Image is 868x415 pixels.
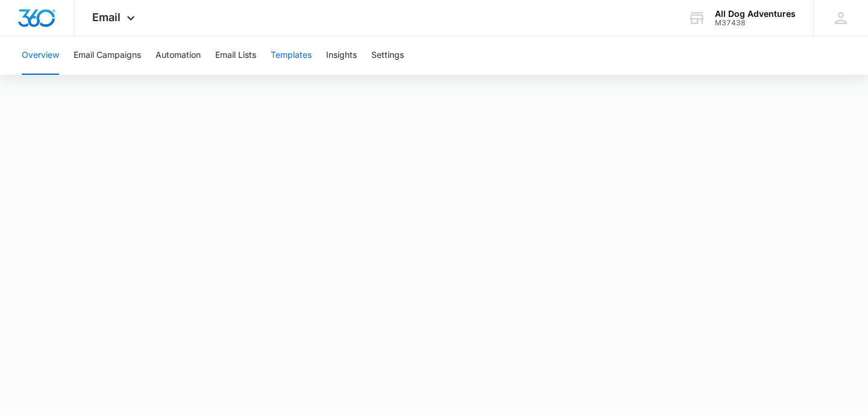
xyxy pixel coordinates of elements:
span: Email [92,11,121,24]
button: Templates [271,36,312,75]
button: Automation [156,36,201,75]
div: account name [715,9,796,19]
button: Overview [22,36,59,75]
button: Email Campaigns [74,36,141,75]
div: account id [715,19,796,27]
button: Email Lists [215,36,256,75]
button: Settings [371,36,404,75]
button: Insights [326,36,357,75]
